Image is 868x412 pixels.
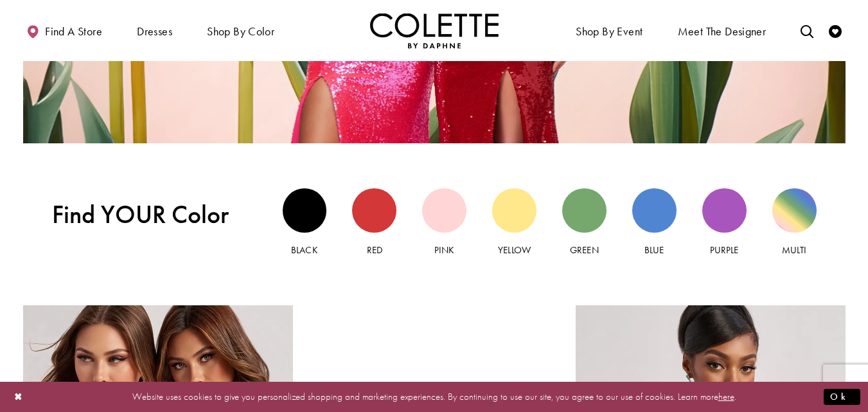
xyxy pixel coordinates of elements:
[824,389,860,405] button: Submit Dialog
[772,188,817,233] div: Multi view
[134,13,175,48] span: Dresses
[797,13,817,48] a: Toggle search
[632,188,677,257] a: Blue view Blue
[562,188,607,233] div: Green view
[283,188,327,233] div: Black view
[782,244,806,256] span: Multi
[826,13,845,48] a: Check Wishlist
[562,188,607,257] a: Green view Green
[422,188,466,233] div: Pink view
[352,188,396,257] a: Red view Red
[702,188,747,257] a: Purple view Purple
[283,188,327,257] a: Black view Black
[702,188,747,233] div: Purple view
[207,25,274,38] span: Shop by color
[370,13,499,48] a: Visit Home Page
[352,188,396,233] div: Red view
[572,13,646,48] span: Shop By Event
[370,13,499,48] img: Colette by Daphne
[632,188,677,233] div: Blue view
[204,13,278,48] span: Shop by color
[93,388,775,406] p: Website uses cookies to give you personalized shopping and marketing experiences. By continuing t...
[678,25,766,38] span: Meet the designer
[772,188,817,257] a: Multi view Multi
[576,25,642,38] span: Shop By Event
[492,188,536,257] a: Yellow view Yellow
[675,13,770,48] a: Meet the designer
[492,188,536,233] div: Yellow view
[498,244,530,256] span: Yellow
[8,386,30,408] button: Close Dialog
[422,188,466,257] a: Pink view Pink
[23,13,105,48] a: Find a store
[570,244,598,256] span: Green
[52,200,254,229] span: Find YOUR Color
[291,244,317,256] span: Black
[45,25,102,38] span: Find a store
[710,244,738,256] span: Purple
[644,244,664,256] span: Blue
[367,244,382,256] span: Red
[718,390,734,403] a: here
[434,244,454,256] span: Pink
[137,25,172,38] span: Dresses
